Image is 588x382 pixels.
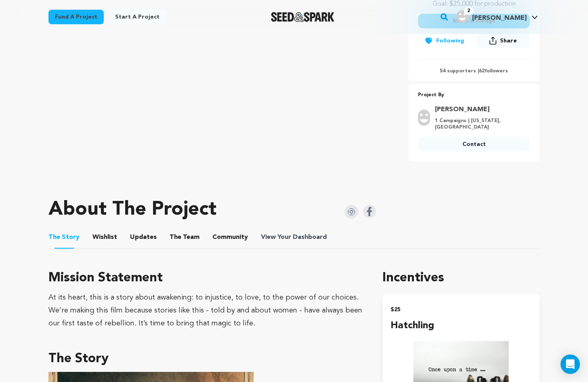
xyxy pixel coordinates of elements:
h2: $25 [391,304,531,315]
a: ViewYourDashboard [261,232,328,242]
span: The [170,232,181,242]
span: Story [48,232,80,242]
span: Laura R.'s Profile [454,8,540,25]
img: Seed&Spark Facebook Icon [363,205,376,218]
a: Start a project [109,10,166,24]
span: Share [500,37,517,45]
span: Your [261,232,328,242]
div: Laura R.'s Profile [456,10,527,23]
p: 1 Campaigns | [US_STATE], [GEOGRAPHIC_DATA] [435,118,525,131]
a: Laura R.'s Profile [454,8,540,23]
span: [PERSON_NAME] [472,15,527,21]
img: Seed&Spark Logo Dark Mode [271,12,334,22]
a: Contact [418,137,530,152]
button: Share [477,33,530,48]
span: 62 [479,69,485,74]
h3: The Story [48,349,363,369]
img: Seed&Spark Instagram Icon [344,205,358,219]
span: Updates [130,232,157,242]
p: 54 supporters | followers [418,68,530,74]
p: Project By [418,91,530,100]
span: Team [170,232,199,242]
span: Wishlist [92,232,117,242]
div: At its heart, this is a story about awakening: to injustice, to love, to the power of our choices... [48,291,363,330]
h4: Hatchling [391,319,531,333]
a: Seed&Spark Homepage [271,12,334,22]
a: Fund a project [48,10,104,24]
h1: Incentives [382,268,540,288]
h1: About The Project [48,200,216,219]
button: Following [418,34,470,48]
img: user.png [456,10,469,23]
div: Open Intercom Messenger [561,355,580,374]
span: The [48,232,60,242]
span: Dashboard [293,232,327,242]
img: user.png [418,110,430,126]
h3: Mission Statement [48,268,363,288]
span: 2 [464,7,473,15]
a: Goto Laura Ricci profile [435,105,525,114]
span: Community [212,232,248,242]
span: Share [477,33,530,51]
